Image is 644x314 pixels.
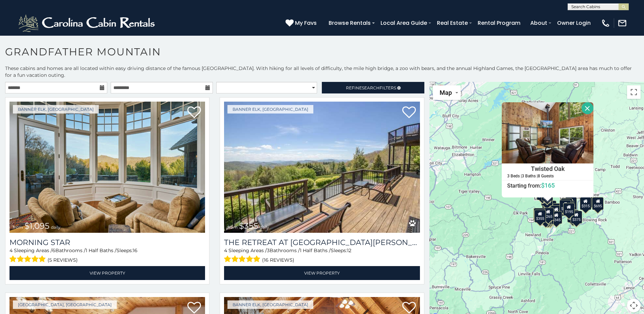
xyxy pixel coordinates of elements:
[262,256,294,264] span: (16 reviews)
[507,174,522,178] h5: 3 Beds |
[541,182,555,189] span: $165
[17,13,158,33] img: White-1-2.png
[13,105,99,114] a: Banner Elk, [GEOGRAPHIC_DATA]
[627,299,641,312] button: Map camera controls
[474,17,524,29] a: Rental Program
[13,300,117,309] a: [GEOGRAPHIC_DATA], [GEOGRAPHIC_DATA]
[260,225,269,230] span: daily
[551,205,562,218] div: $436
[592,197,604,210] div: $695
[10,102,205,233] img: Morning Star
[522,174,538,178] h5: 3 Baths |
[434,17,471,29] a: Real Estate
[440,89,452,96] span: Map
[224,247,420,264] div: Sleeping Areas / Bathrooms / Sleeps:
[227,300,313,309] a: Banner Elk, [GEOGRAPHIC_DATA]
[10,238,205,247] a: Morning Star
[187,106,201,120] a: Add to favorites
[538,174,554,178] h5: 8 Guests
[227,225,238,230] span: from
[239,221,258,231] span: $355
[86,247,116,254] span: 1 Half Baths /
[224,102,420,233] a: The Retreat at Mountain Meadows from $355 daily
[10,266,205,280] a: View Property
[582,102,593,114] button: Close
[579,197,591,210] div: $315
[553,203,564,216] div: $305
[502,163,593,189] a: Twisted Oak 3 Beds | 3 Baths | 8 Guests Starting from:$165
[561,198,572,211] div: $325
[10,247,13,254] span: 4
[554,17,594,29] a: Owner Login
[51,225,60,230] span: daily
[534,208,545,221] div: $420
[325,17,374,29] a: Browse Rentals
[601,18,610,28] img: phone-regular-white.png
[534,210,546,223] div: $355
[377,17,430,29] a: Local Area Guide
[362,85,380,90] span: Search
[542,200,556,213] div: $1,095
[527,17,551,29] a: About
[224,102,420,233] img: The Retreat at Mountain Meadows
[502,102,593,163] img: Twisted Oak
[295,19,317,27] span: My Favs
[502,164,593,174] h4: Twisted Oak
[322,82,424,93] a: RefineSearchFilters
[502,182,593,189] h6: Starting from:
[346,85,396,90] span: Refine Filters
[402,106,416,120] a: Add to favorites
[224,266,420,280] a: View Property
[10,247,205,264] div: Sleeping Areas / Bathrooms / Sleeps:
[433,85,461,100] button: Change map style
[52,247,55,254] span: 6
[224,238,420,247] h3: The Retreat at Mountain Meadows
[133,247,137,254] span: 16
[570,211,582,224] div: $375
[267,247,270,254] span: 3
[559,200,571,213] div: $205
[227,105,313,114] a: Banner Elk, [GEOGRAPHIC_DATA]
[286,19,318,28] a: My Favs
[567,210,579,223] div: $375
[224,247,227,254] span: 4
[300,247,331,254] span: 1 Half Baths /
[563,203,574,216] div: $195
[542,208,554,221] div: $265
[627,85,641,99] button: Toggle fullscreen view
[347,247,351,254] span: 12
[24,221,50,231] span: $1,095
[618,18,627,28] img: mail-regular-white.png
[224,238,420,247] a: The Retreat at [GEOGRAPHIC_DATA][PERSON_NAME]
[550,211,562,224] div: $345
[48,256,78,264] span: (5 reviews)
[13,225,23,230] span: from
[10,102,205,233] a: Morning Star from $1,095 daily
